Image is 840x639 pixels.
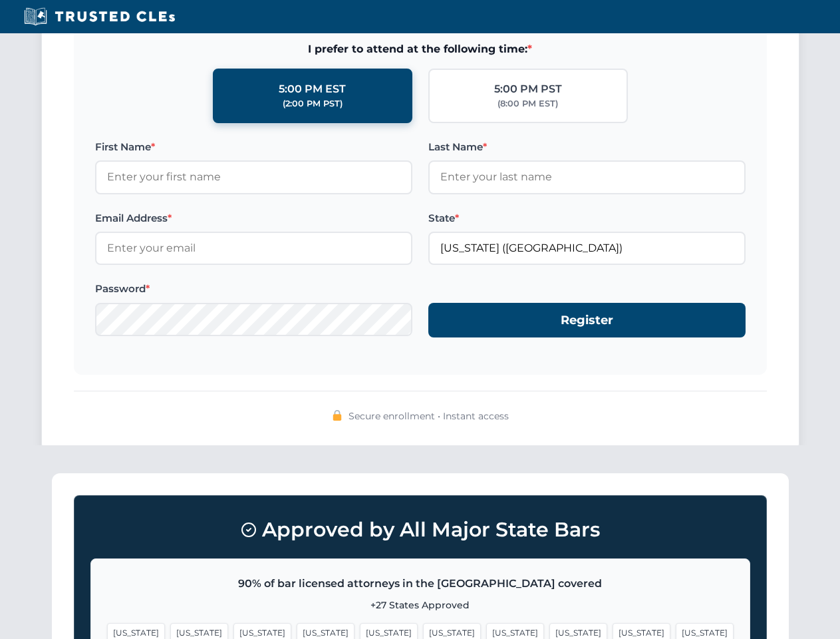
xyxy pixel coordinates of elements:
[428,232,746,265] input: Georgia (GA)
[95,41,746,58] span: I prefer to attend at the following time:
[279,81,346,98] div: 5:00 PM EST
[107,575,734,592] p: 90% of bar licensed attorneys in the [GEOGRAPHIC_DATA] covered
[332,410,343,421] img: 🔒
[349,409,509,423] span: Secure enrollment • Instant access
[95,160,412,194] input: Enter your first name
[95,210,412,226] label: Email Address
[95,139,412,155] label: First Name
[95,232,412,265] input: Enter your email
[90,512,750,548] h3: Approved by All Major State Bars
[428,139,746,155] label: Last Name
[494,81,562,98] div: 5:00 PM PST
[95,281,412,297] label: Password
[428,210,746,226] label: State
[497,97,558,110] div: (8:00 PM EST)
[428,160,746,194] input: Enter your last name
[107,598,734,612] p: +27 States Approved
[283,97,343,110] div: (2:00 PM PST)
[20,7,179,27] img: Trusted CLEs
[428,303,746,338] button: Register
